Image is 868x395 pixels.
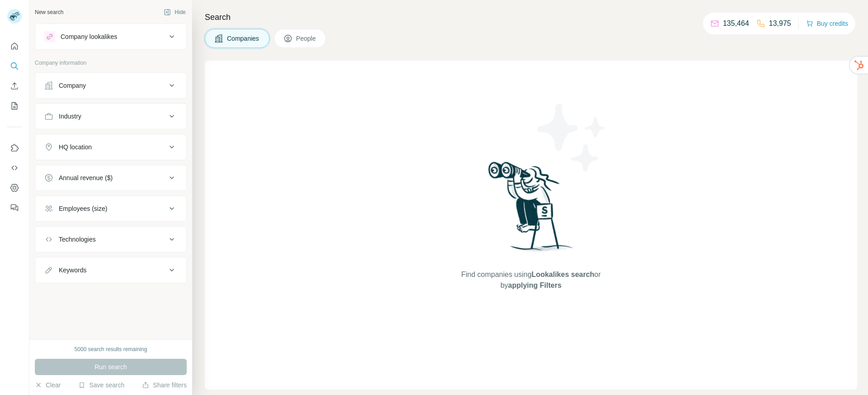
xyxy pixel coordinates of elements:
[484,159,578,260] img: Surfe Illustration - Woman searching with binoculars
[61,32,117,41] div: Company lookalikes
[7,58,22,74] button: Search
[7,160,22,176] button: Use Surfe API
[59,81,86,90] div: Company
[227,34,260,43] span: Companies
[7,78,22,94] button: Enrich CSV
[7,38,22,54] button: Quick start
[35,259,186,281] button: Keywords
[59,235,96,244] div: Technologies
[35,105,186,127] button: Industry
[157,5,192,19] button: Hide
[458,269,603,291] span: Find companies using or by
[35,26,186,48] button: Company lookalikes
[59,173,113,182] div: Annual revenue ($)
[723,18,749,29] p: 135,464
[35,59,187,67] p: Company information
[142,381,187,390] button: Share filters
[531,97,613,178] img: Surfe Illustration - Stars
[769,18,791,29] p: 13,975
[78,381,124,390] button: Save search
[7,140,22,156] button: Use Surfe on LinkedIn
[59,112,81,121] div: Industry
[35,136,186,158] button: HQ location
[59,204,107,213] div: Employees (size)
[7,200,22,216] button: Feedback
[35,75,186,96] button: Company
[35,228,186,250] button: Technologies
[35,167,186,189] button: Annual revenue ($)
[35,198,186,219] button: Employees (size)
[59,266,86,275] div: Keywords
[205,11,857,24] h4: Search
[296,34,317,43] span: People
[7,98,22,114] button: My lists
[75,345,147,353] div: 5000 search results remaining
[35,8,63,16] div: New search
[508,281,561,289] span: applying Filters
[532,271,594,278] span: Lookalikes search
[59,143,92,152] div: HQ location
[806,17,848,30] button: Buy credits
[7,180,22,196] button: Dashboard
[35,381,61,390] button: Clear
